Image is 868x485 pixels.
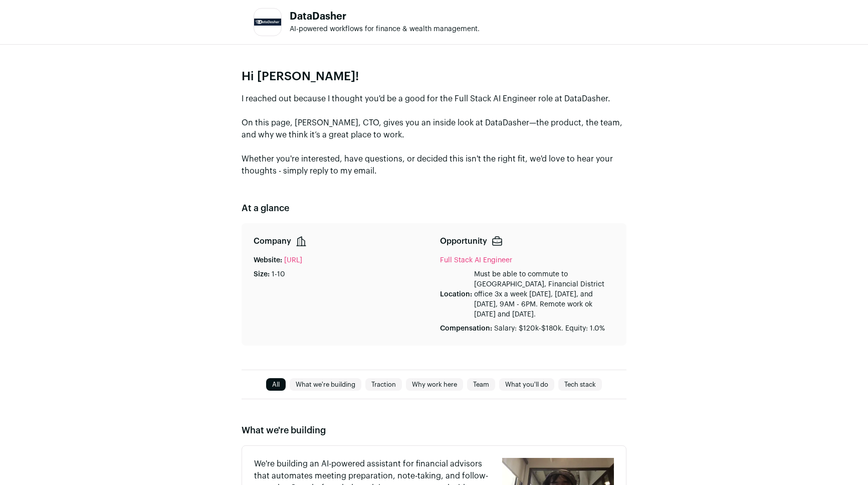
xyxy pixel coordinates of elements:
[440,324,492,334] p: Compensation:
[365,379,402,391] a: Traction
[499,379,554,391] a: What you'll do
[440,235,487,247] p: Opportunity
[272,269,285,279] p: 1-10
[467,379,495,391] a: Team
[558,379,602,391] a: Tech stack
[254,235,291,247] p: Company
[290,26,480,33] span: AI-powered workflows for finance & wealth management.
[440,289,472,299] p: Location:
[254,19,281,26] img: 5ea263cf0c28d7e3455a8b28ff74034307efce2722f8c6cf0fe1af1be6d55519.jpg
[242,423,626,437] h2: What we're building
[474,269,614,319] p: Must be able to commute to [GEOGRAPHIC_DATA], Financial District office 3x a week [DATE], [DATE],...
[290,379,361,391] a: What we're building
[494,324,605,334] p: Salary: $120k-$180k. Equity: 1.0%
[254,255,282,265] p: Website:
[242,201,626,215] h2: At a glance
[440,257,512,264] a: Full Stack AI Engineer
[284,255,302,265] a: [URL]
[290,12,480,22] h1: DataDasher
[406,379,463,391] a: Why work here
[266,379,286,391] a: All
[254,269,270,279] p: Size:
[242,93,626,177] p: I reached out because I thought you'd be a good for the Full Stack AI Engineer role at DataDasher...
[242,69,626,85] p: Hi [PERSON_NAME]!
